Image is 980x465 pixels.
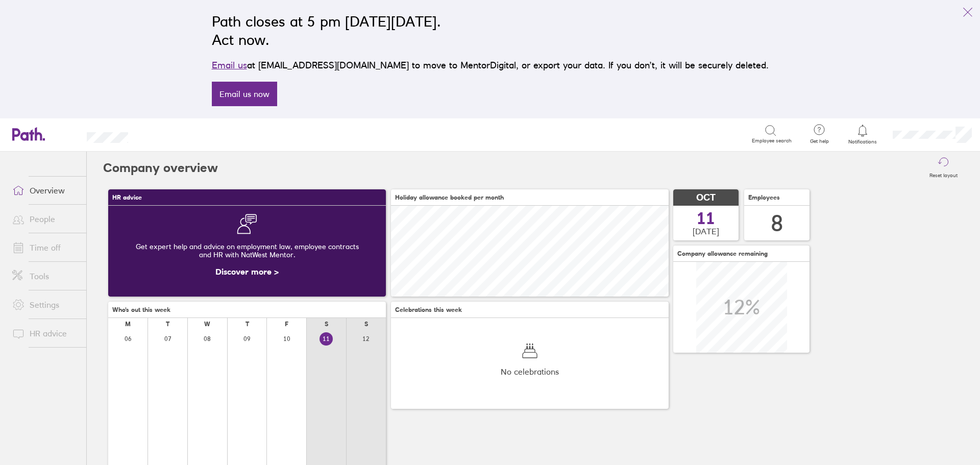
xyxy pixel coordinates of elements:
[697,210,715,227] span: 11
[923,169,964,179] label: Reset layout
[285,321,288,328] div: F
[752,138,792,144] span: Employee search
[748,194,780,201] span: Employees
[212,12,769,49] h2: Path closes at 5 pm [DATE][DATE]. Act now.
[501,367,559,376] span: No celebrations
[364,321,368,328] div: S
[803,138,836,144] span: Get help
[215,266,279,277] a: Discover more >
[4,295,86,315] a: Settings
[112,194,142,201] span: HR advice
[677,250,768,257] span: Company allowance remaining
[395,194,504,201] span: Holiday allowance booked per month
[166,321,169,328] div: T
[103,152,218,184] h2: Company overview
[846,124,879,145] a: Notifications
[4,180,86,201] a: Overview
[696,192,716,203] span: OCT
[693,227,719,236] span: [DATE]
[156,129,182,138] div: Search
[112,306,170,313] span: Who's out this week
[246,321,249,328] div: T
[125,321,131,328] div: M
[4,209,86,229] a: People
[212,60,247,70] a: Email us
[4,266,86,286] a: Tools
[923,152,964,184] button: Reset layout
[212,58,769,72] p: at [EMAIL_ADDRESS][DOMAIN_NAME] to move to MentorDigital, or export your data. If you don’t, it w...
[212,82,277,106] a: Email us now
[204,321,210,328] div: W
[395,306,462,313] span: Celebrations this week
[116,234,378,267] div: Get expert help and advice on employment law, employee contracts and HR with NatWest Mentor.
[4,323,86,344] a: HR advice
[771,210,783,236] div: 8
[846,139,879,145] span: Notifications
[325,321,328,328] div: S
[4,237,86,258] a: Time off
